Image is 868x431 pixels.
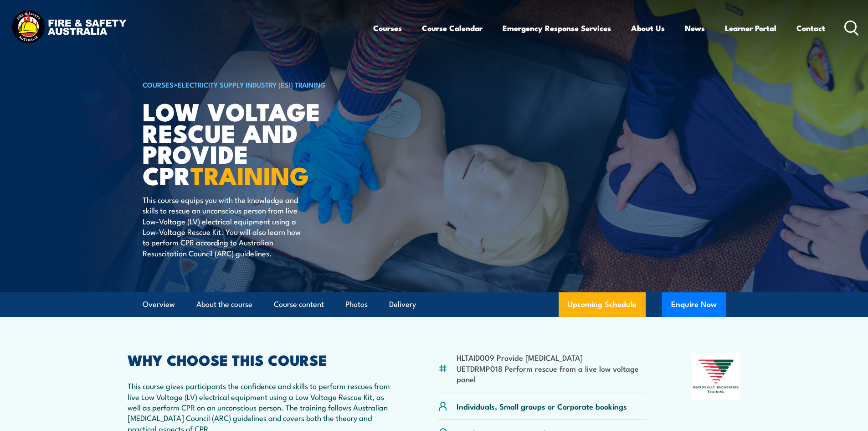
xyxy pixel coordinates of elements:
a: About Us [631,16,665,40]
a: News [685,16,705,40]
a: Delivery [389,292,416,317]
img: Nationally Recognised Training logo. [692,353,741,400]
a: Overview [143,292,175,317]
a: Learner Portal [725,16,776,40]
a: Photos [345,292,368,317]
a: Contact [796,16,825,40]
a: Upcoming Schedule [559,292,646,317]
h2: WHY CHOOSE THIS COURSE [128,353,394,366]
a: About the course [196,292,252,317]
li: UETDRMP018 Perform rescue from a live low voltage panel [457,363,647,384]
strong: TRAINING [190,156,309,193]
li: HLTAID009 Provide [MEDICAL_DATA] [457,352,647,363]
a: Course Calendar [422,16,483,40]
a: COURSES [143,79,174,89]
button: Enquire Now [662,292,726,317]
a: Electricity Supply Industry (ESI) Training [178,79,326,89]
h1: Low Voltage Rescue and Provide CPR [143,100,368,186]
a: Courses [373,16,402,40]
a: Course content [274,292,324,317]
a: Emergency Response Services [503,16,611,40]
p: This course equips you with the knowledge and skills to rescue an unconscious person from live Lo... [143,194,309,258]
p: Individuals, Small groups or Corporate bookings [457,401,627,411]
h6: > [143,79,368,90]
